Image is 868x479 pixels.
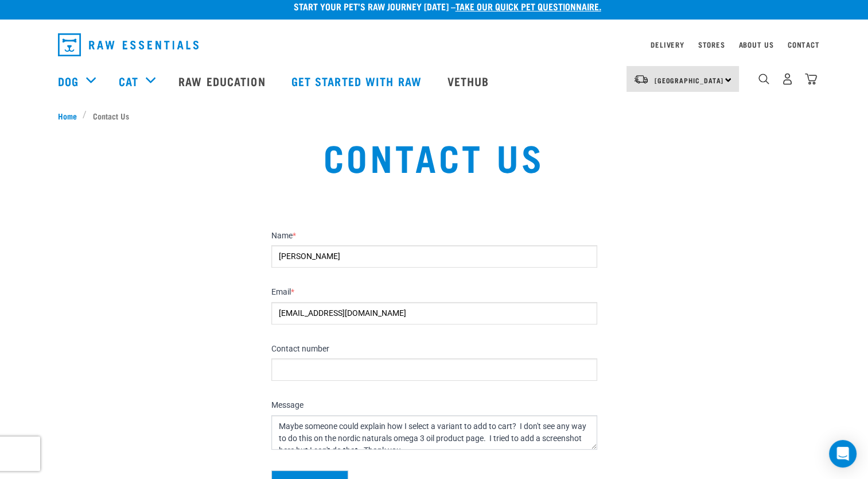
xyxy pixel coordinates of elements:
a: About Us [738,43,773,47]
img: van-moving.png [633,74,649,84]
a: Get started with Raw [280,58,436,104]
a: Delivery [651,43,684,47]
a: Contact [788,43,820,47]
span: Home [58,110,77,122]
h1: Contact Us [165,136,703,177]
img: home-icon@2x.png [805,73,817,85]
img: home-icon-1@2x.png [758,74,769,84]
nav: breadcrumbs [58,110,811,122]
a: Dog [58,72,79,90]
label: Contact number [271,344,597,354]
a: Cat [119,72,138,90]
a: Vethub [436,58,504,104]
a: take our quick pet questionnaire. [456,3,601,9]
img: user.png [781,73,793,85]
label: Email [271,287,597,298]
a: Stores [698,43,725,47]
label: Name [271,231,597,241]
a: Raw Education [167,58,279,104]
a: Home [58,110,83,122]
label: Message [271,400,597,411]
div: Open Intercom Messenger [829,440,857,468]
span: [GEOGRAPHIC_DATA] [655,78,724,82]
img: Raw Essentials Logo [58,33,198,56]
nav: dropdown navigation [49,29,820,61]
